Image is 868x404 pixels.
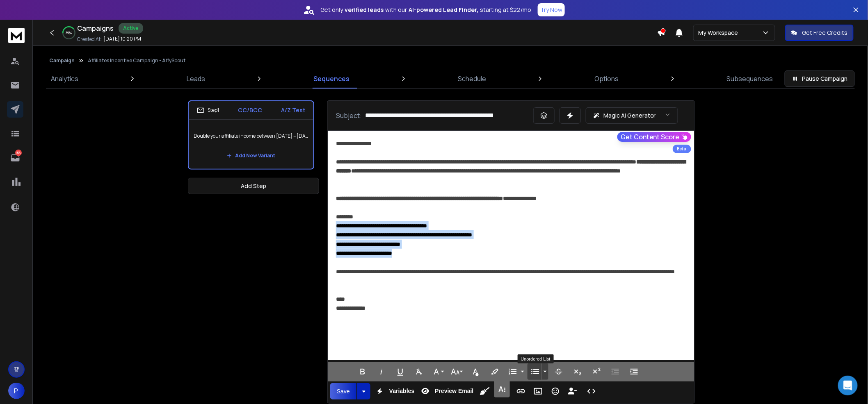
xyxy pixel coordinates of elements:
[8,383,25,399] button: P
[194,125,308,148] p: Double your affiliate income between [DATE] – [DATE]
[802,29,848,37] p: Get Free Credits
[603,111,656,120] p: Magic AI Generator
[15,150,22,156] p: 156
[308,69,354,89] a: Sequences
[570,363,585,380] button: Subscript
[388,388,416,395] span: Variables
[355,363,370,380] button: Bold (⌘B)
[409,6,478,14] strong: AI-powered Lead Finder,
[281,106,305,114] p: A/Z Test
[119,23,143,34] div: Active
[49,57,75,64] button: Campaign
[551,363,566,380] button: Strikethrough (⌘S)
[51,74,78,84] p: Analytics
[477,383,493,399] button: Clean HTML
[393,363,408,380] button: Underline (⌘U)
[103,36,141,42] p: [DATE] 10:20 PM
[449,363,465,380] button: Font Size
[188,100,314,170] li: Step1CC/BCCA/Z TestDouble your affiliate income between [DATE] – [DATE]Add New Variant
[727,74,773,84] p: Subsequences
[197,107,219,114] div: Step 1
[584,383,599,399] button: Code View
[530,383,546,399] button: Insert Image (⌘P)
[320,6,531,14] p: Get only with our starting at $22/mo
[330,383,356,399] button: Save
[187,74,205,84] p: Leads
[46,69,83,89] a: Analytics
[586,107,678,124] button: Magic AI Generator
[468,363,484,380] button: Text Color
[589,363,604,380] button: Superscript
[538,3,565,16] button: Try Now
[785,70,855,87] button: Pause Campaign
[372,383,416,399] button: Variables
[548,383,563,399] button: Emoticons
[88,57,185,64] p: Affiliates Incentive Campaign - AffyScout
[313,74,349,84] p: Sequences
[673,145,691,153] div: Beta
[374,363,389,380] button: Italic (⌘I)
[182,69,210,89] a: Leads
[430,363,446,380] button: Font Family
[617,132,691,142] button: Get Content Score
[487,363,503,380] button: Background Color
[336,111,362,120] p: Subject:
[518,354,554,363] div: Unordered List
[458,74,486,84] p: Schedule
[345,6,384,14] strong: verified leads
[589,69,624,89] a: Options
[626,363,642,380] button: Increase Indent (⌘])
[540,6,562,14] p: Try Now
[699,29,742,37] p: My Workspace
[722,69,778,89] a: Subsequences
[418,383,475,399] button: Preview Email
[608,363,623,380] button: Decrease Indent (⌘[)
[838,376,858,395] div: Open Intercom Messenger
[411,363,427,380] button: Clear Formatting
[453,69,491,89] a: Schedule
[785,25,854,41] button: Get Free Credits
[77,23,114,33] h1: Campaigns
[565,383,580,399] button: Insert Unsubscribe Link
[433,388,475,395] span: Preview Email
[238,106,262,114] p: CC/BCC
[188,178,319,194] button: Add Step
[594,74,619,84] p: Options
[220,148,282,164] button: Add New Variant
[77,36,102,43] p: Created At:
[7,150,23,166] a: 156
[66,30,72,35] p: 39 %
[8,28,25,43] img: logo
